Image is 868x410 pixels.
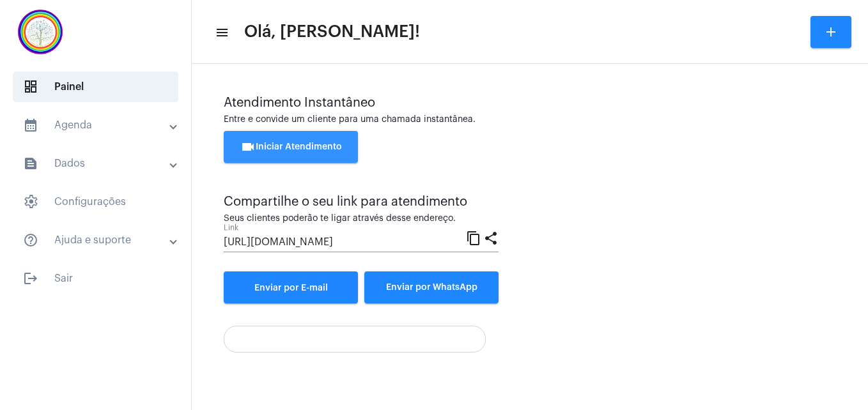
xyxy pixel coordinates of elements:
[244,22,420,42] span: Olá, [PERSON_NAME]!
[10,6,70,57] img: c337f8d0-2252-6d55-8527-ab50248c0d14.png
[823,24,839,40] mat-icon: add
[224,195,499,209] div: Compartilhe o seu link para atendimento
[23,156,38,171] mat-icon: sidenav icon
[224,115,836,125] div: Entre e convide um cliente para uma chamada instantânea.
[13,186,178,217] span: Configurações
[8,110,191,140] mat-expansion-panel-header: sidenav iconAgenda
[23,271,38,286] mat-icon: sidenav icon
[483,230,499,245] mat-icon: share
[240,139,256,155] mat-icon: videocam
[23,79,38,95] span: sidenav icon
[466,230,481,245] mat-icon: content_copy
[23,194,38,209] span: sidenav icon
[224,271,358,303] a: Enviar por E-mail
[13,72,178,102] span: Painel
[364,271,499,303] button: Enviar por WhatsApp
[8,148,191,179] mat-expansion-panel-header: sidenav iconDados
[23,118,171,133] mat-panel-title: Agenda
[13,263,178,294] span: Sair
[23,118,38,133] mat-icon: sidenav icon
[224,96,836,110] div: Atendimento Instantâneo
[386,283,477,292] span: Enviar por WhatsApp
[240,142,342,151] span: Iniciar Atendimento
[23,156,171,171] mat-panel-title: Dados
[23,232,171,248] mat-panel-title: Ajuda e suporte
[224,214,499,224] div: Seus clientes poderão te ligar através desse endereço.
[254,284,328,292] span: Enviar por E-mail
[224,131,358,163] button: Iniciar Atendimento
[23,232,38,248] mat-icon: sidenav icon
[215,25,228,40] mat-icon: sidenav icon
[8,225,191,255] mat-expansion-panel-header: sidenav iconAjuda e suporte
